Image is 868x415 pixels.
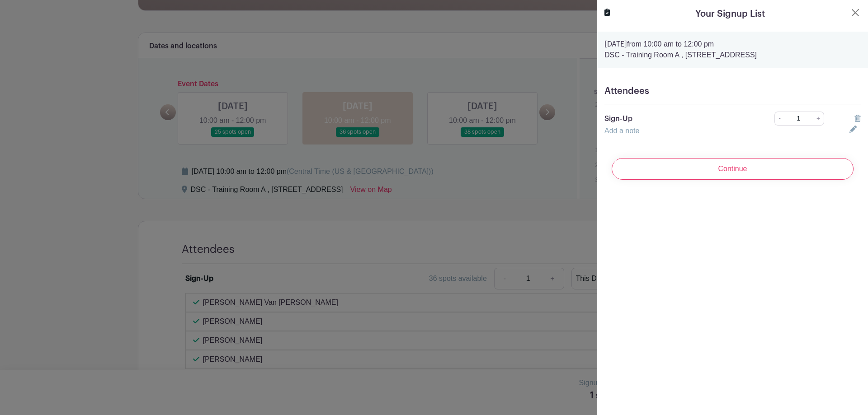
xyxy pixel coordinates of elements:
a: - [774,112,784,126]
h5: Attendees [604,86,861,97]
input: Continue [612,158,854,180]
strong: [DATE] [604,41,627,48]
a: + [813,112,824,126]
p: DSC - Training Room A , [STREET_ADDRESS] [604,50,861,61]
h5: Your Signup List [695,7,765,21]
p: from 10:00 am to 12:00 pm [604,39,861,50]
p: Sign-Up [604,113,750,124]
a: Add a note [604,127,639,135]
button: Close [850,7,861,18]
